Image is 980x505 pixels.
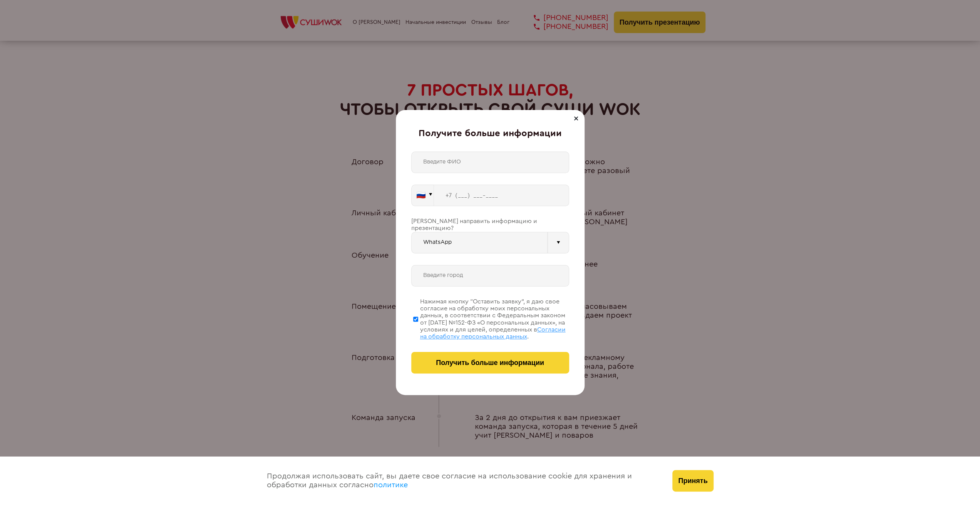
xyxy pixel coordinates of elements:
button: Получить больше информации [411,352,569,373]
button: 🇷🇺 [411,185,434,206]
input: +7 (___) ___-____ [434,185,569,206]
span: Согласии на обработку персональных данных [420,327,566,340]
a: политике [374,481,408,489]
div: Получите больше информации [411,128,569,139]
div: Нажимая кнопку “Оставить заявку”, я даю свое согласие на обработку моих персональных данных, в со... [420,298,569,340]
div: [PERSON_NAME] направить информацию и презентацию? [411,218,569,232]
span: Получить больше информации [436,359,544,367]
input: Введите ФИО [411,152,569,173]
input: Введите город [411,265,569,287]
div: Продолжая использовать сайт, вы даете свое согласие на использование cookie для хранения и обрабо... [259,457,665,505]
button: Принять [672,470,713,492]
